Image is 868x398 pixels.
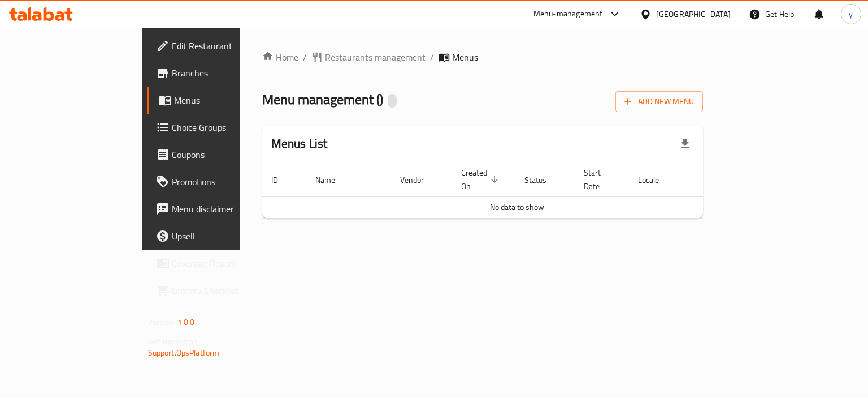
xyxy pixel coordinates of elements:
[262,162,772,219] table: enhanced table
[533,7,603,21] div: Menu-management
[147,277,288,304] a: Grocery Checklist
[262,50,704,64] nav: breadcrumb
[147,250,288,277] a: Coverage Report
[303,50,307,64] li: /
[147,32,288,59] a: Edit Restaurant
[172,256,279,270] span: Coverage Report
[148,334,200,349] span: Get support on:
[271,173,293,187] span: ID
[262,87,383,112] span: Menu management ( )
[172,39,279,53] span: Edit Restaurant
[147,195,288,222] a: Menu disclaimer
[490,200,544,215] span: No data to show
[311,50,426,64] a: Restaurants management
[325,50,426,64] span: Restaurants management
[687,162,772,197] th: Actions
[638,173,674,187] span: Locale
[147,59,288,87] a: Branches
[177,315,195,329] span: 1.0.0
[524,173,561,187] span: Status
[624,95,694,109] span: Add New Menu
[452,50,478,64] span: Menus
[315,173,350,187] span: Name
[430,50,434,64] li: /
[656,8,731,20] div: [GEOGRAPHIC_DATA]
[147,114,288,141] a: Choice Groups
[584,166,615,193] span: Start Date
[849,8,853,20] span: y
[172,121,279,134] span: Choice Groups
[172,284,279,297] span: Grocery Checklist
[172,175,279,189] span: Promotions
[461,166,502,193] span: Created On
[147,222,288,250] a: Upsell
[147,87,288,114] a: Menus
[174,93,279,107] span: Menus
[615,91,703,112] button: Add New Menu
[172,66,279,80] span: Branches
[271,135,328,152] h2: Menus List
[400,173,439,187] span: Vendor
[147,168,288,195] a: Promotions
[671,130,698,157] div: Export file
[148,345,220,360] a: Support.OpsPlatform
[172,202,279,216] span: Menu disclaimer
[172,229,279,243] span: Upsell
[148,315,176,329] span: Version:
[147,141,288,168] a: Coupons
[172,148,279,161] span: Coupons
